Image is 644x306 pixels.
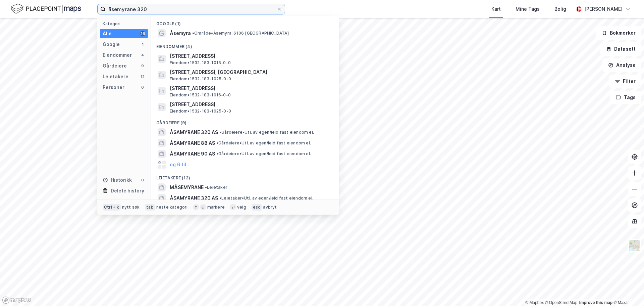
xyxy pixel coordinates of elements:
span: [STREET_ADDRESS] [170,52,331,60]
div: 0 [140,177,145,183]
span: [STREET_ADDRESS] [170,100,331,108]
input: Søk på adresse, matrikkel, gårdeiere, leietakere eller personer [106,4,277,14]
div: Gårdeiere (9) [151,115,339,127]
span: Åsemyra [170,29,191,37]
span: • [216,151,218,156]
div: 9 [140,63,145,69]
div: markere [207,205,225,210]
span: Gårdeiere • Utl. av egen/leid fast eiendom el. [216,140,311,146]
a: OpenStreetMap [545,300,578,305]
span: Gårdeiere • Utl. av egen/leid fast eiendom el. [219,130,314,135]
span: Eiendom • 1532-183-1025-0-0 [170,76,231,82]
div: Delete history [111,187,144,195]
div: 0 [140,85,145,90]
div: Eiendommer [103,51,132,59]
span: ÅSAMYRANE 88 AS [170,139,215,147]
span: Eiendom • 1532-183-1025-0-0 [170,108,231,114]
div: Ctrl + k [103,204,121,211]
div: Alle [103,30,112,38]
span: Gårdeiere • Utl. av egen/leid fast eiendom el. [216,151,311,157]
div: neste kategori [156,205,188,210]
span: ÅSAMYRANE 90 AS [170,150,215,158]
button: Bokmerker [596,26,641,40]
span: Eiendom • 1532-183-1015-0-0 [170,60,231,65]
span: • [219,130,221,135]
button: Filter [609,75,641,88]
div: Bolig [554,5,566,13]
span: • [216,140,218,145]
div: esc [252,204,262,211]
div: velg [237,205,246,210]
a: Mapbox homepage [2,296,32,304]
button: Analyse [602,58,641,72]
span: Leietaker • Utl. av egen/leid fast eiendom el. [219,195,313,201]
div: [PERSON_NAME] [584,5,623,13]
div: Leietakere [103,73,128,81]
a: Improve this map [579,300,612,305]
div: Kategori [103,21,148,26]
span: ÅSAMYRANE 320 AS [170,194,218,202]
div: Gårdeiere [103,62,127,70]
span: ÅSAMYRANE 320 AS [170,128,218,136]
div: Personer [103,83,124,91]
div: Historikk [103,176,132,184]
div: tab [145,204,155,211]
span: Område • Åsemyra, 6106 [GEOGRAPHIC_DATA] [192,31,289,36]
div: 1 [140,42,145,47]
div: Kontrollprogram for chat [610,274,644,306]
div: Kart [491,5,501,13]
div: 26 [140,31,145,36]
iframe: Chat Widget [610,274,644,306]
span: [STREET_ADDRESS], [GEOGRAPHIC_DATA] [170,68,331,76]
div: Eiendommer (4) [151,39,339,51]
span: [STREET_ADDRESS] [170,84,331,92]
div: Google [103,40,120,48]
button: og 6 til [170,161,186,169]
a: Mapbox [525,300,544,305]
span: • [219,195,221,201]
button: Tags [610,91,641,104]
span: • [192,31,194,36]
div: avbryt [263,205,277,210]
div: nytt søk [122,205,140,210]
span: MÅSEMYRANE [170,183,204,191]
span: Eiendom • 1532-183-1016-0-0 [170,92,231,98]
img: logo.f888ab2527a4732fd821a326f86c7f29.svg [11,3,81,15]
div: Leietakere (12) [151,170,339,182]
img: Z [628,239,641,252]
div: 4 [140,52,145,58]
span: • [205,185,207,190]
div: Google (1) [151,16,339,28]
button: Datasett [600,42,641,56]
span: Leietaker [205,185,227,190]
div: Mine Tags [516,5,540,13]
div: 12 [140,74,145,79]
